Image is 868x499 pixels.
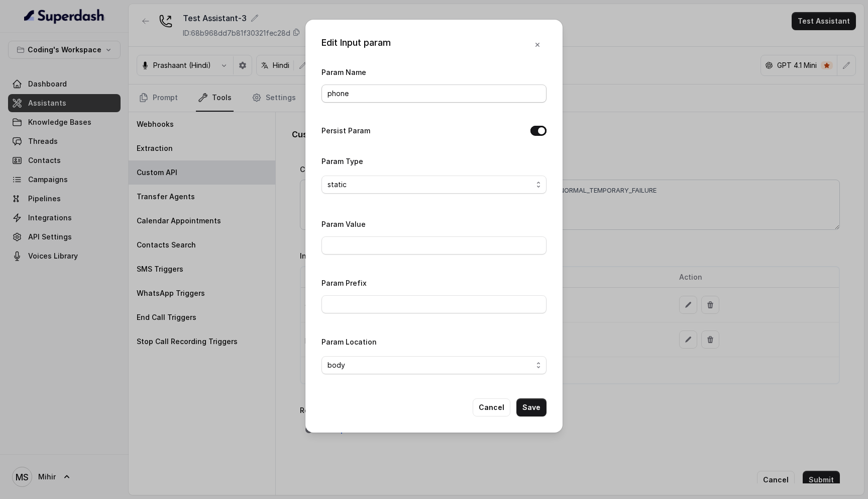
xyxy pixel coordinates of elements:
[473,398,510,417] button: Cancel
[321,68,366,76] label: Param Name
[321,36,391,54] div: Edit Input param
[328,359,532,371] span: body
[321,125,370,137] label: Persist Param
[321,176,547,194] button: static
[516,398,547,417] button: Save
[321,279,367,287] label: Param Prefix
[321,338,377,346] label: Param Location
[321,220,366,228] label: Param Value
[321,356,547,374] button: body
[328,179,532,191] span: static
[321,157,363,165] label: Param Type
